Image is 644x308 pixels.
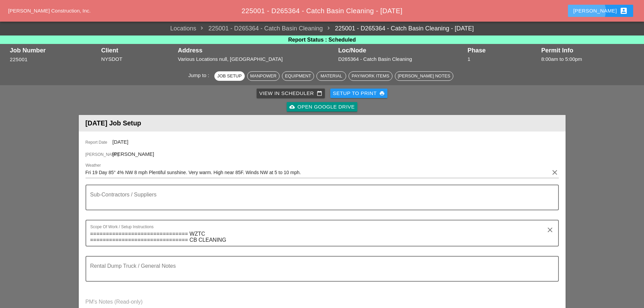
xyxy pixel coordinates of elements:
div: Address [178,47,335,54]
a: Locations [170,24,196,33]
i: calendar_today [317,91,322,96]
span: Jump to : [188,72,212,78]
div: Job Number [10,47,98,54]
div: Permit Info [541,47,634,54]
div: Setup to Print [333,90,385,97]
span: Report Date [86,139,113,145]
div: NYSDOT [101,55,174,63]
div: [PERSON_NAME] Notes [398,73,450,79]
a: [PERSON_NAME] Construction, Inc. [8,8,91,14]
div: Open Google Drive [289,103,355,111]
a: 225001 - D265364 - Catch Basin Cleaning - [DATE] [323,24,474,33]
div: [PERSON_NAME] [573,7,628,15]
div: Equipment [285,73,311,79]
div: Various Locations null, [GEOGRAPHIC_DATA] [178,55,335,63]
span: [PERSON_NAME] [113,151,154,157]
i: clear [546,226,554,234]
div: Pay/Work Items [352,73,389,79]
input: Weather [86,167,549,178]
div: Job Setup [217,73,242,79]
span: 225001 - D265364 - Catch Basin Cleaning - [DATE] [242,7,403,15]
textarea: Rental Dump Truck / General Notes [90,265,549,281]
div: Loc/Node [338,47,464,54]
span: 225001 - D265364 - Catch Basin Cleaning [196,24,323,33]
span: [PERSON_NAME] [86,151,113,158]
div: Phase [468,47,538,54]
button: [PERSON_NAME] [568,5,633,17]
div: Manpower [250,73,277,79]
button: Equipment [282,71,314,81]
button: Setup to Print [330,89,388,98]
div: D265364 - Catch Basin Cleaning [338,55,464,63]
i: account_box [620,7,628,15]
header: [DATE] Job Setup [79,115,566,132]
button: 225001 [10,56,28,64]
textarea: Sub-Contractors / Suppliers [90,193,549,210]
div: Material [319,73,343,79]
i: print [379,91,385,96]
span: [DATE] [113,139,128,145]
button: [PERSON_NAME] Notes [395,71,453,81]
i: cloud_upload [289,104,295,110]
div: View in Scheduler [259,90,322,97]
button: Manpower [247,71,280,81]
div: 8:00am to 5:00pm [541,55,634,63]
div: 1 [468,55,538,63]
a: Open Google Drive [287,102,357,112]
button: Job Setup [214,71,245,81]
button: Pay/Work Items [349,71,392,81]
a: View in Scheduler [257,89,325,98]
textarea: Scope Of Work / Setup Instructions [90,229,549,246]
button: Material [316,71,346,81]
div: Client [101,47,174,54]
i: clear [551,168,559,176]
